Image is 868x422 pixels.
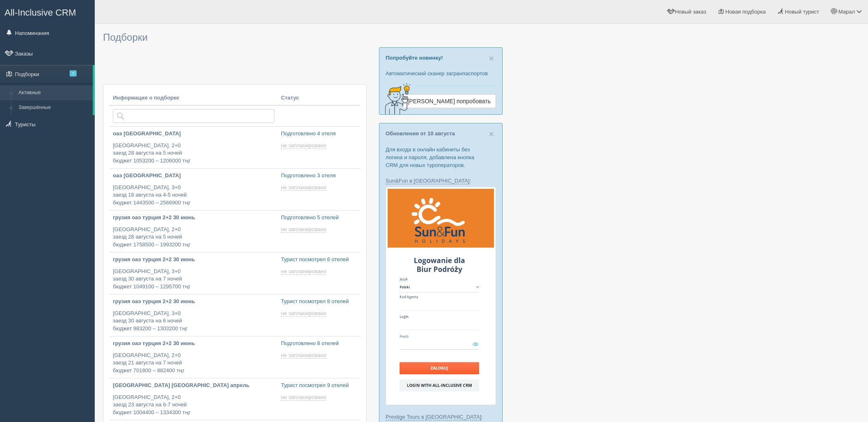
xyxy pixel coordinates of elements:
p: Подготовлено 5 отелей [281,214,357,222]
p: грузия оаэ турция 2+2 30 июнь [113,298,274,306]
a: грузия оаэ турция 2+2 30 июнь [GEOGRAPHIC_DATA], 3+0заезд 30 августа на 7 ночейбюджет 1049100 – 1... [110,253,278,294]
p: Турист посмотрел 8 отелей [281,298,357,306]
a: не запланировано [281,226,328,233]
span: не запланировано [281,310,326,317]
span: Новый заказ [675,9,706,15]
a: [GEOGRAPHIC_DATA] [GEOGRAPHIC_DATA] апрель [GEOGRAPHIC_DATA], 2+0заезд 23 августа на 6-7 ночейбюд... [110,378,278,420]
span: не запланировано [281,226,326,233]
p: [GEOGRAPHIC_DATA], 3+0 заезд 30 августа на 7 ночей бюджет 1049100 – 1295700 тңг [113,268,274,291]
span: Подборки [103,32,147,43]
p: [GEOGRAPHIC_DATA] [GEOGRAPHIC_DATA] апрель [113,382,274,390]
img: creative-idea-2907357.png [379,82,412,115]
a: не запланировано [281,352,328,359]
button: Close [489,130,494,138]
a: не запланировано [281,184,328,191]
p: [GEOGRAPHIC_DATA], 3+0 заезд 18 августа на 4-5 ночей бюджет 1443500 – 2566900 тңг [113,184,274,207]
a: [PERSON_NAME] попробовать [402,94,496,108]
a: Активные [15,86,93,100]
p: оаэ [GEOGRAPHIC_DATA] [113,172,274,180]
span: не запланировано [281,394,326,401]
a: не запланировано [281,142,328,149]
p: [GEOGRAPHIC_DATA], 2+0 заезд 28 августа на 5 ночей бюджет 1053200 – 1206000 тңг [113,142,274,165]
p: Автоматический сканер загранпаспортов [386,70,496,77]
span: Новый турист [785,9,819,15]
p: Для входа в онлайн кабинеты без логина и пароля, добавлена кнопка CRM для новых туроператоров. [386,146,496,169]
p: Подготовлено 8 отелей [281,340,357,348]
th: Информация о подборке [110,91,278,106]
span: не запланировано [281,352,326,359]
p: Попробуйте новинку! [386,54,496,62]
a: не запланировано [281,394,328,401]
a: грузия оаэ турция 2+2 30 июнь [GEOGRAPHIC_DATA], 2+0заезд 21 августа на 7 ночейбюджет 701800 – 88... [110,336,278,378]
p: : [386,413,496,421]
p: Турист посмотрел 6 отелей [281,256,357,264]
input: Поиск по стране или туристу [113,109,274,123]
p: [GEOGRAPHIC_DATA], 2+0 заезд 23 августа на 6-7 ночей бюджет 1004400 – 1334300 тңг [113,394,274,417]
a: грузия оаэ турция 2+2 30 июнь [GEOGRAPHIC_DATA], 2+0заезд 28 августа на 5 ночейбюджет 1758500 – 1... [110,211,278,252]
a: Prestige Tours в [GEOGRAPHIC_DATA] [386,414,481,420]
span: Новая подборка [725,9,766,15]
button: Close [489,54,494,63]
a: Sun&Fun в [GEOGRAPHIC_DATA] [386,178,470,184]
span: × [489,129,494,139]
a: Завершённые [15,100,93,115]
a: грузия оаэ турция 2+2 30 июнь [GEOGRAPHIC_DATA], 3+0заезд 30 августа на 6 ночейбюджет 983200 – 13... [110,294,278,336]
img: sun-fun-%D0%BB%D0%BE%D0%B3%D1%96%D0%BD-%D1%87%D0%B5%D1%80%D0%B5%D0%B7-%D1%81%D1%80%D0%BC-%D0%B4%D... [386,187,496,405]
p: оаэ [GEOGRAPHIC_DATA] [113,130,274,138]
p: : [386,177,496,185]
span: × [489,53,494,63]
p: грузия оаэ турция 2+2 30 июнь [113,256,274,264]
p: Подготовлено 3 отеля [281,172,357,180]
a: оаэ [GEOGRAPHIC_DATA] [GEOGRAPHIC_DATA], 2+0заезд 28 августа на 5 ночейбюджет 1053200 – 1206000 тңг [110,127,278,168]
span: не запланировано [281,268,326,275]
th: Статус [278,91,360,106]
p: Подготовлено 4 отеля [281,130,357,138]
p: грузия оаэ турция 2+2 30 июнь [113,340,274,348]
p: грузия оаэ турция 2+2 30 июнь [113,214,274,222]
p: [GEOGRAPHIC_DATA], 2+0 заезд 28 августа на 5 ночей бюджет 1758500 – 1993200 тңг [113,226,274,249]
a: не запланировано [281,310,328,317]
span: 7 [70,70,77,77]
span: не запланировано [281,184,326,191]
span: All-Inclusive CRM [5,7,76,18]
p: Турист посмотрел 9 отелей [281,382,357,390]
a: оаэ [GEOGRAPHIC_DATA] [GEOGRAPHIC_DATA], 3+0заезд 18 августа на 4-5 ночейбюджет 1443500 – 2566900... [110,169,278,210]
p: [GEOGRAPHIC_DATA], 2+0 заезд 21 августа на 7 ночей бюджет 701800 – 882400 тңг [113,352,274,375]
a: All-Inclusive CRM [0,0,94,23]
a: Обновления от 10 августа [386,130,455,137]
p: [GEOGRAPHIC_DATA], 3+0 заезд 30 августа на 6 ночей бюджет 983200 – 1303200 тңг [113,310,274,333]
span: Марал [838,9,855,15]
span: не запланировано [281,142,326,149]
a: не запланировано [281,268,328,275]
